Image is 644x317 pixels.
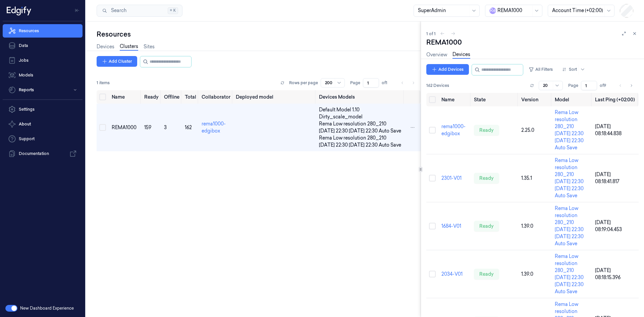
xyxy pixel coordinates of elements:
div: ready [474,125,499,136]
div: REMA1000 [112,124,139,131]
span: 162 [185,124,192,130]
a: 2034-V01 [441,271,463,277]
th: Offline [161,90,182,104]
a: Support [3,132,83,146]
div: ready [474,173,499,183]
div: [DATE] 08:18:44.838 [595,123,636,137]
div: Rema Low resolution 280_210 [DATE] 22:30 [DATE] 22:30 Auto Save [555,253,589,295]
span: 1 items [97,80,110,86]
button: Select all [429,96,436,103]
th: Collaborator [199,90,233,104]
button: Select row [429,175,436,181]
a: Devices [97,43,114,50]
span: Page [568,83,578,89]
div: Default Model 1.10 [319,106,402,113]
div: 1.39.0 [521,271,549,278]
button: Go to next page [627,81,636,90]
th: Name [439,93,471,106]
button: Reports [3,83,83,97]
th: Last Ping (+02:00) [592,93,639,106]
nav: pagination [398,78,418,88]
th: Model [552,93,592,106]
div: [DATE] 08:18:41.817 [595,171,636,185]
th: Deployed model [233,90,317,104]
button: Select row [429,127,436,134]
div: [DATE] 08:18:15.396 [595,267,636,281]
nav: pagination [616,81,636,90]
th: Ready [142,90,161,104]
button: Add Cluster [97,56,137,67]
button: Add Devices [426,64,469,75]
span: 162 Devices [426,83,449,89]
div: Resources [97,30,421,39]
a: Clusters [120,43,138,51]
a: Sites [144,43,155,50]
div: 1.39.0 [521,223,549,230]
div: Dirty_scale_model [319,113,402,120]
div: Rema Low resolution 280_210 [DATE] 22:30 [DATE] 22:30 Auto Save [555,109,589,151]
span: 159 [144,124,151,130]
span: 1 of 1 [426,31,436,37]
span: of 9 [600,83,610,89]
span: R e [489,7,496,14]
div: REMA1000 [426,38,475,47]
button: Select row [429,271,436,277]
div: ready [474,269,499,279]
button: All Filters [526,64,555,75]
a: 1684-V01 [441,223,461,229]
div: Rema Low resolution 280_210 [DATE] 22:30 [DATE] 22:30 Auto Save [319,120,402,135]
span: of 1 [382,80,392,86]
div: 2.25.0 [521,127,549,134]
button: Select row [99,124,106,131]
div: 1.35.1 [521,175,549,182]
a: Overview [426,51,447,58]
div: Rema Low resolution 280_210 [DATE] 22:30 [DATE] 22:30 Auto Save [555,205,589,247]
th: Name [109,90,142,104]
button: Select row [429,223,436,229]
button: Toggle Navigation [72,5,83,16]
a: Models [3,68,83,82]
span: 3 [164,124,167,130]
button: Select all [99,94,106,100]
div: [DATE] 08:19:04.453 [595,219,636,233]
a: Resources [3,24,83,38]
div: ready [474,221,499,231]
button: Search⌘K [97,5,182,17]
div: Rema Low resolution 280_210 [DATE] 22:30 [DATE] 22:30 Auto Save [555,157,589,199]
a: 2301-V01 [441,175,462,181]
a: Jobs [3,54,83,67]
span: Search [108,7,126,14]
th: Version [519,93,552,106]
th: Total [182,90,199,104]
div: Rema Low resolution 280_210 [DATE] 22:30 [DATE] 22:30 Auto Save [319,135,402,149]
th: State [471,93,519,106]
a: Documentation [3,147,83,160]
a: Data [3,39,83,52]
button: About [3,117,83,131]
a: Devices [452,51,470,59]
a: Settings [3,103,83,116]
p: Rows per page [289,80,318,86]
a: rema1000-edgibox [202,121,226,134]
a: rema1000-edgibox [441,123,466,137]
th: Devices Models [316,90,405,104]
span: Page [350,80,360,86]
